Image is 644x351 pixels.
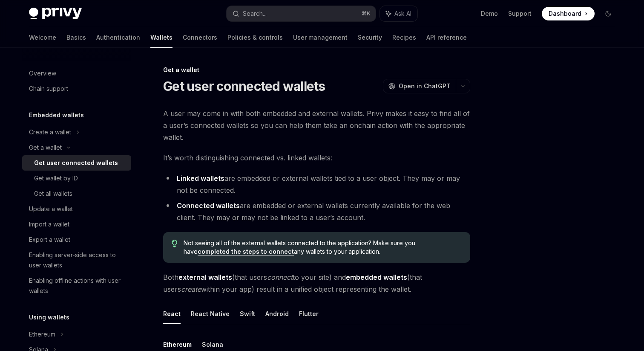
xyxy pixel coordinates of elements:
[383,79,456,93] button: Open in ChatGPT
[181,285,201,293] em: create
[362,10,371,17] span: ⌘ K
[542,7,595,20] a: Dashboard
[22,273,131,299] a: Enabling offline actions with user wallets
[29,8,82,20] img: dark logo
[227,6,376,21] button: Search...⌘K
[29,250,126,270] div: Enabling server-side access to user wallets
[22,247,131,273] a: Enabling server-side access to user wallets
[22,81,131,96] a: Chain support
[29,219,69,229] div: Import a wallet
[177,174,224,183] strong: Linked wallets
[34,189,72,199] div: Get all wallets
[163,152,470,164] span: It’s worth distinguishing connected vs. linked wallets:
[29,329,55,339] div: Ethereum
[184,239,462,256] span: Not seeing all of the external wallets connected to the application? Make sure you have any walle...
[243,9,267,19] div: Search...
[293,27,348,48] a: User management
[29,110,84,120] h5: Embedded wallets
[29,204,73,214] div: Update a wallet
[29,276,126,296] div: Enabling offline actions with user wallets
[163,78,325,94] h1: Get user connected wallets
[240,304,255,324] button: Swift
[29,27,56,48] a: Welcome
[29,127,71,137] div: Create a wallet
[150,27,172,48] a: Wallets
[29,312,69,322] h5: Using wallets
[163,271,470,295] span: Both (that users to your site) and (that users within your app) result in a unified object repres...
[66,27,86,48] a: Basics
[22,171,131,186] a: Get wallet by ID
[29,84,68,94] div: Chain support
[34,158,118,168] div: Get user connected wallets
[22,201,131,217] a: Update a wallet
[178,273,232,281] strong: external wallets
[29,235,70,245] div: Export a wallet
[22,155,131,171] a: Get user connected wallets
[22,66,131,81] a: Overview
[358,27,382,48] a: Security
[394,9,411,18] span: Ask AI
[426,27,467,48] a: API reference
[22,186,131,201] a: Get all wallets
[22,217,131,232] a: Import a wallet
[549,9,581,18] span: Dashboard
[163,172,470,196] li: are embedded or external wallets tied to a user object. They may or may not be connected.
[163,304,181,324] button: React
[163,200,470,223] li: are embedded or external wallets currently available for the web client. They may or may not be l...
[227,27,283,48] a: Policies & controls
[399,82,451,90] span: Open in ChatGPT
[508,9,532,18] a: Support
[96,27,140,48] a: Authentication
[177,201,240,210] strong: Connected wallets
[163,107,470,143] span: A user may come in with both embedded and external wallets. Privy makes it easy to find all of a ...
[163,66,470,74] div: Get a wallet
[29,142,62,153] div: Get a wallet
[481,9,498,18] a: Demo
[22,232,131,247] a: Export a wallet
[601,7,615,20] button: Toggle dark mode
[346,273,407,281] strong: embedded wallets
[267,273,293,281] em: connect
[392,27,416,48] a: Recipes
[183,27,217,48] a: Connectors
[299,304,319,324] button: Flutter
[172,240,178,247] svg: Tip
[265,304,289,324] button: Android
[29,68,56,78] div: Overview
[198,248,294,255] a: completed the steps to connect
[191,304,230,324] button: React Native
[34,173,78,183] div: Get wallet by ID
[380,6,417,21] button: Ask AI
